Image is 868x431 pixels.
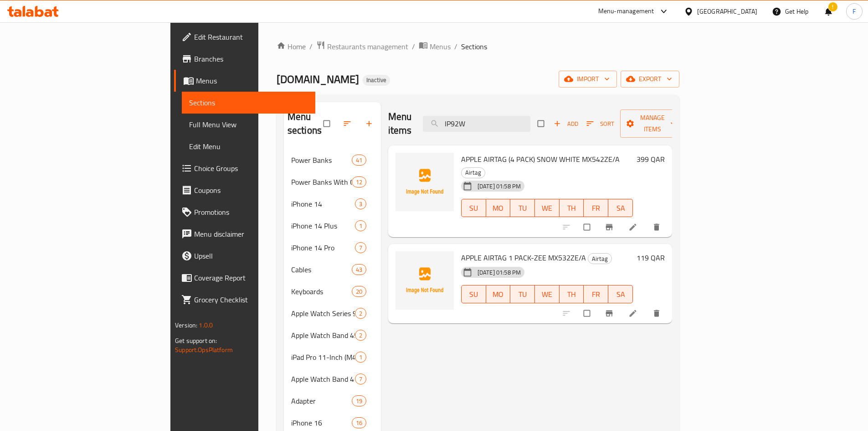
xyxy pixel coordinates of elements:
[352,156,366,165] span: 41
[637,251,665,264] h6: 119 QAR
[563,202,580,215] span: TH
[490,288,507,301] span: MO
[284,346,381,368] div: iPad Pro 11-Inch (M4)1
[612,202,629,215] span: SA
[363,75,390,86] div: Inactive
[461,152,620,166] span: APPLE AIRTAG (4 PACK) SNOW WHITE MX542ZE/A
[352,287,366,296] span: 20
[535,199,560,217] button: WE
[586,119,614,129] span: Sort
[189,141,308,152] span: Edit Menu
[628,223,639,232] a: Edit menu item
[194,250,308,261] span: Upsell
[284,280,381,302] div: Keyboards20
[352,286,366,297] div: items
[608,285,633,303] button: SA
[587,288,605,301] span: FR
[277,69,359,89] span: [DOMAIN_NAME]
[355,374,366,384] div: items
[355,200,366,208] span: 3
[284,302,381,324] div: Apple Watch Series 92
[355,309,366,318] span: 2
[474,182,524,191] span: [DATE] 01:58 PM
[291,177,352,187] div: Power Banks With Cable
[551,117,580,131] span: Add item
[461,41,487,52] span: Sections
[395,251,454,310] img: APPLE AIRTAG 1 PACK-ZEE MX532ZE/A
[175,335,217,347] span: Get support on:
[352,417,366,428] div: items
[587,202,605,215] span: FR
[194,228,308,239] span: Menu disclaimer
[291,242,355,253] span: iPhone 14 Pro
[584,199,608,217] button: FR
[620,109,685,138] button: Manage items
[580,117,620,131] span: Sort items
[174,70,315,92] a: Menus
[194,272,308,283] span: Coverage Report
[486,285,511,303] button: MO
[291,264,352,275] span: Cables
[647,217,668,237] button: delete
[291,374,355,384] span: Apple Watch Band 41MM
[599,303,621,323] button: Branch-specific-item
[174,267,315,289] a: Coverage Report
[284,237,381,259] div: iPhone 14 Pro7
[554,119,578,129] span: Add
[189,119,308,130] span: Full Menu View
[588,254,611,264] span: Airtag
[284,149,381,171] div: Power Banks41
[291,286,352,297] span: Keyboards
[539,288,556,301] span: WE
[355,308,366,319] div: items
[423,116,530,132] input: search
[182,135,315,157] a: Edit Menu
[430,41,451,52] span: Menus
[514,288,531,301] span: TU
[621,71,679,88] button: export
[194,53,308,64] span: Branches
[419,41,451,52] a: Menus
[563,288,580,301] span: TH
[194,31,308,42] span: Edit Restaurant
[560,285,584,303] button: TH
[535,285,560,303] button: WE
[697,6,757,16] div: [GEOGRAPHIC_DATA]
[174,26,315,48] a: Edit Restaurant
[647,303,668,323] button: delete
[551,117,580,131] button: Add
[474,268,524,277] span: [DATE] 01:58 PM
[355,198,366,209] div: items
[175,344,233,356] a: Support.OpsPlatform
[174,201,315,223] a: Promotions
[194,207,308,218] span: Promotions
[363,76,390,84] span: Inactive
[284,171,381,193] div: Power Banks With Cable12
[395,153,454,211] img: APPLE AIRTAG (4 PACK) SNOW WHITE MX542ZE/A
[199,319,213,331] span: 1.0.0
[532,115,551,132] span: Select section
[291,417,352,428] div: iPhone 16
[277,41,679,52] nav: breadcrumb
[560,199,584,217] button: TH
[598,6,654,17] div: Menu-management
[355,331,366,340] span: 2
[355,244,366,252] span: 7
[352,178,366,187] span: 12
[291,198,355,209] span: iPhone 14
[355,375,366,384] span: 7
[174,289,315,311] a: Grocery Checklist
[291,330,355,341] div: Apple Watch Band 45MM
[853,6,856,16] span: F
[510,199,535,217] button: TU
[608,199,633,217] button: SA
[388,110,412,137] h2: Menu items
[514,202,531,215] span: TU
[578,305,597,322] span: Select to update
[174,48,315,70] a: Branches
[584,117,616,131] button: Sort
[291,352,355,363] span: iPad Pro 11-Inch (M4)
[284,368,381,390] div: Apple Watch Band 41MM7
[284,193,381,215] div: iPhone 143
[291,220,355,231] span: iPhone 14 Plus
